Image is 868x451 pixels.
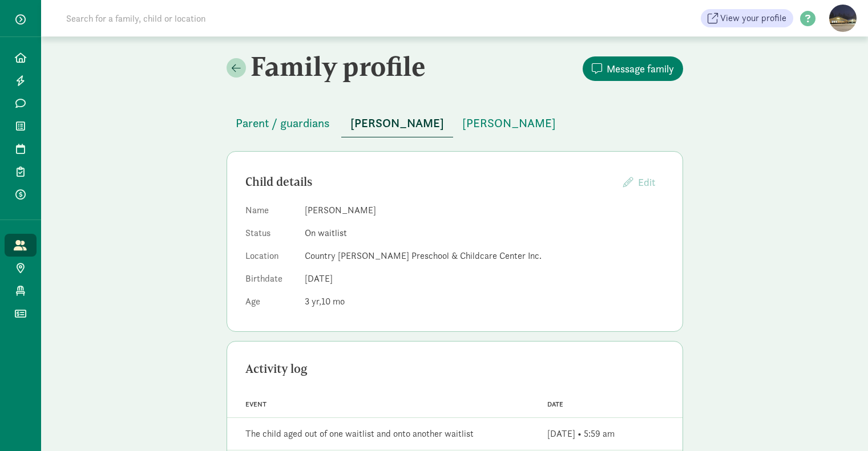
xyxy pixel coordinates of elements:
dd: [PERSON_NAME] [305,204,664,217]
h2: Family profile [227,50,453,82]
div: [DATE] • 5:59 am [547,427,615,441]
a: [PERSON_NAME] [341,117,453,130]
span: Event [245,400,267,408]
a: View your profile [701,9,793,27]
dt: Location [245,249,296,267]
dd: On waitlist [305,226,664,240]
button: [PERSON_NAME] [341,109,453,137]
button: Parent / guardians [227,109,339,137]
dt: Birthdate [245,272,296,290]
a: [PERSON_NAME] [453,117,565,130]
dt: Status [245,226,296,245]
span: Date [547,400,563,408]
dt: Age [245,295,296,313]
span: 10 [321,295,345,307]
span: [PERSON_NAME] [350,114,444,132]
a: Parent / guardians [227,117,339,130]
div: Child details [245,173,614,191]
iframe: Chat Widget [811,396,868,451]
dd: Country [PERSON_NAME] Preschool & Childcare Center Inc. [305,249,664,263]
div: The child aged out of one waitlist and onto another waitlist [245,427,474,441]
input: Search for a family, child or location [59,7,380,30]
span: Edit [638,176,655,189]
span: [PERSON_NAME] [462,114,556,132]
div: Activity log [245,360,664,378]
span: Message family [607,61,674,76]
span: Parent / guardians [236,114,330,132]
button: Message family [583,56,683,81]
dt: Name [245,204,296,222]
span: View your profile [720,11,786,25]
span: [DATE] [305,273,333,285]
button: [PERSON_NAME] [453,109,565,137]
button: Edit [614,170,664,194]
span: 3 [305,295,321,307]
